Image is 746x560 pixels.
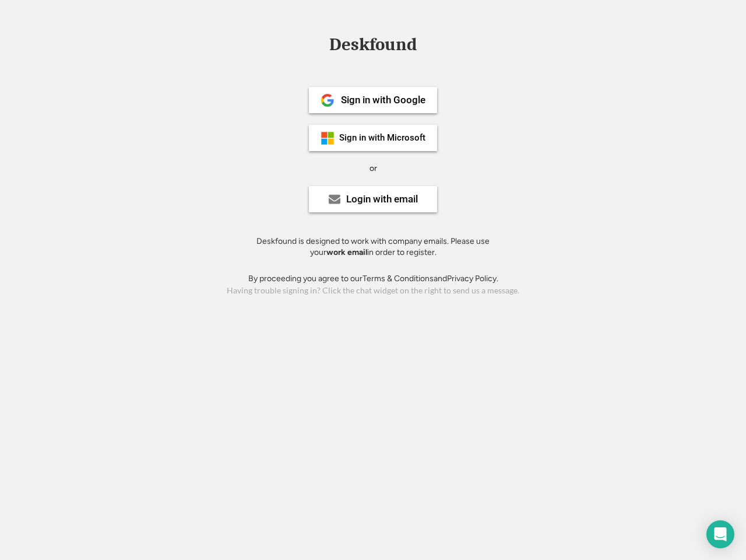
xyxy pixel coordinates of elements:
strong: work email [326,247,367,257]
img: 1024px-Google__G__Logo.svg.png [321,93,335,107]
div: Open Intercom Messenger [706,520,734,548]
a: Privacy Policy. [447,274,498,283]
div: By proceeding you agree to our and [248,273,498,285]
div: Sign in with Google [341,95,425,105]
div: Sign in with Microsoft [339,134,425,142]
div: Deskfound is designed to work with company emails. Please use your in order to register. [242,236,504,258]
a: Terms & Conditions [363,274,434,283]
div: or [370,163,377,174]
div: Deskfound [323,36,423,54]
div: Login with email [346,194,418,204]
img: ms-symbollockup_mssymbol_19.png [321,131,335,145]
